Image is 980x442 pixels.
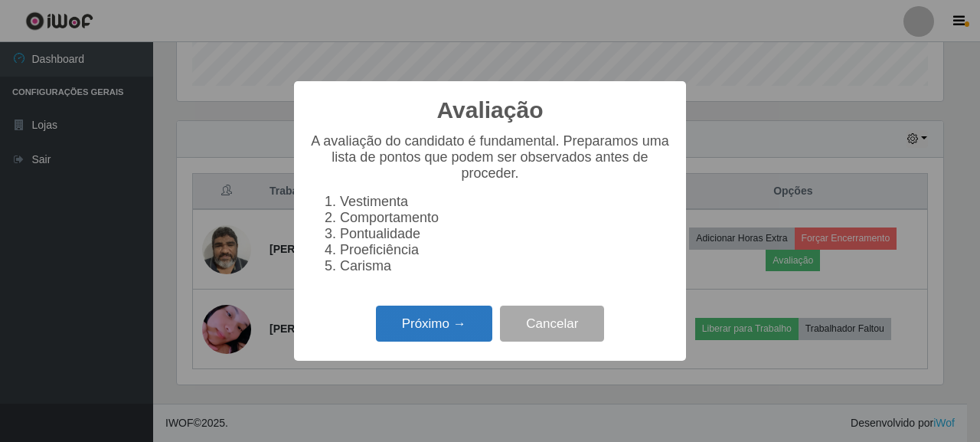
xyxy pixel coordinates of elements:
[340,242,671,258] li: Proeficiência
[340,226,671,242] li: Pontualidade
[500,306,604,342] button: Cancelar
[309,133,671,182] p: A avaliação do candidato é fundamental. Preparamos uma lista de pontos que podem ser observados a...
[340,258,671,274] li: Carisma
[376,306,492,342] button: Próximo →
[437,97,544,124] h2: Avaliação
[340,210,671,226] li: Comportamento
[340,194,671,210] li: Vestimenta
